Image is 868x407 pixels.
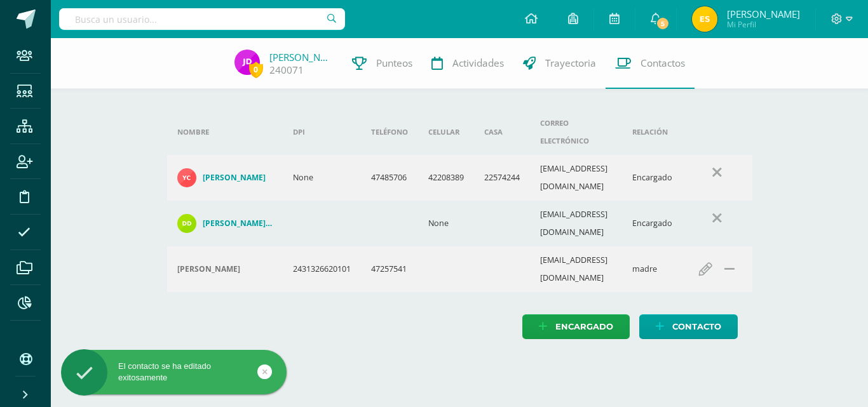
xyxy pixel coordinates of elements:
[513,38,606,89] a: Trayectoria
[622,109,682,155] th: Relación
[622,201,682,246] td: Encargado
[342,38,422,89] a: Punteos
[177,214,273,233] a: [PERSON_NAME] De La [PERSON_NAME]
[727,19,800,30] span: Mi Perfil
[474,109,530,155] th: Casa
[641,57,685,70] span: Contactos
[361,246,418,292] td: 47257541
[522,314,630,339] a: Encargado
[474,155,530,201] td: 22574244
[530,109,622,155] th: Correo electrónico
[530,155,622,201] td: [EMAIL_ADDRESS][DOMAIN_NAME]
[177,264,240,274] h4: [PERSON_NAME]
[249,62,263,77] span: 0
[167,109,283,155] th: Nombre
[177,214,196,233] img: 34241dea72f776e9e36a38d5f2a3e3b8.png
[177,264,273,274] div: Yesenia Canté
[622,246,682,292] td: madre
[418,201,474,246] td: None
[418,155,474,201] td: 42208389
[283,246,361,292] td: 2431326620101
[361,155,418,201] td: 47485706
[283,155,361,201] td: None
[422,38,513,89] a: Actividades
[692,6,717,32] img: 0abf21bd2d0a573e157d53e234304166.png
[361,109,418,155] th: Teléfono
[177,168,273,187] a: [PERSON_NAME]
[639,314,738,339] a: Contacto
[672,315,721,338] span: Contacto
[203,173,266,183] h4: [PERSON_NAME]
[452,57,504,70] span: Actividades
[530,201,622,246] td: [EMAIL_ADDRESS][DOMAIN_NAME]
[727,8,800,20] span: [PERSON_NAME]
[177,168,196,187] img: cda1f75813fb342fbf20979a1b91cdc3.png
[418,109,474,155] th: Celular
[656,17,670,30] span: 5
[622,155,682,201] td: Encargado
[555,315,613,338] span: Encargado
[283,109,361,155] th: DPI
[606,38,695,89] a: Contactos
[203,218,273,229] h4: [PERSON_NAME] De La [PERSON_NAME]
[269,63,304,77] a: 240071
[530,246,622,292] td: [EMAIL_ADDRESS][DOMAIN_NAME]
[61,361,287,384] div: El contacto se ha editado exitosamente
[376,57,412,70] span: Punteos
[545,57,596,70] span: Trayectoria
[269,51,333,63] a: [PERSON_NAME] de
[59,8,345,30] input: Busca un usuario...
[234,50,260,75] img: a6c683d80385de4fc80c964320a3231b.png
